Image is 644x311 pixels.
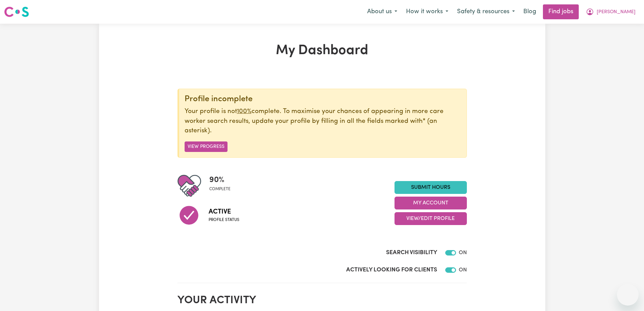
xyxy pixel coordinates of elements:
span: Active [209,207,239,217]
span: complete [209,186,231,192]
span: Profile status [209,217,239,223]
button: About us [363,5,402,19]
button: Safety & resources [453,5,519,19]
u: 100% [237,108,252,115]
span: ON [459,267,467,273]
span: ON [459,250,467,256]
div: Profile incomplete [185,94,461,104]
label: Actively Looking for Clients [346,266,437,274]
button: How it works [402,5,453,19]
img: Careseekers logo [4,6,29,18]
iframe: Button to launch messaging window [617,284,639,306]
a: Submit Hours [395,181,467,194]
span: 90 % [209,174,231,186]
h1: My Dashboard [177,43,467,59]
button: View Progress [185,141,228,152]
h2: Your activity [177,294,467,307]
button: My Account [581,5,640,19]
a: Blog [519,4,540,19]
button: My Account [395,197,467,209]
a: Careseekers logo [4,4,29,20]
button: View/Edit Profile [395,212,467,225]
p: Your profile is not complete. To maximise your chances of appearing in more care worker search re... [185,107,461,136]
span: [PERSON_NAME] [597,8,636,16]
label: Search Visibility [386,248,437,257]
a: Find jobs [543,4,579,19]
div: Profile completeness: 90% [209,174,236,198]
